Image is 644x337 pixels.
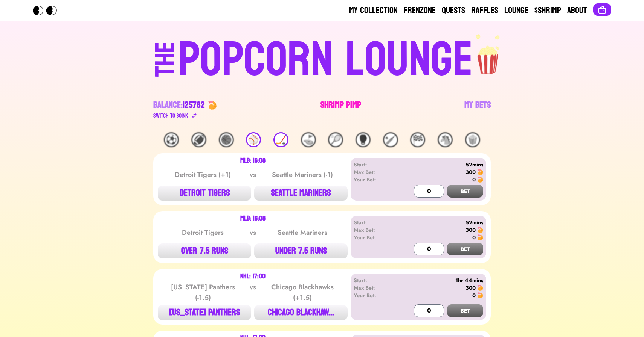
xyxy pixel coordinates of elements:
[164,132,179,147] div: ⚽️
[349,5,398,17] a: My Collection
[264,169,340,180] div: Seattle Mariners (-1)
[246,132,261,147] div: ⚾️
[219,132,234,147] div: 🏀
[473,33,504,75] img: popcorn
[153,99,205,111] div: Balance:
[397,277,483,284] div: 1hr 44mins
[477,169,483,175] img: 🍤
[465,132,480,147] div: 🍿
[465,168,476,176] div: 300
[354,234,397,241] div: Your Bet:
[472,234,476,241] div: 0
[447,243,483,255] button: BET
[178,36,473,84] div: POPCORN LOUNGE
[158,186,251,201] button: DETROIT TIGERS
[354,219,397,226] div: Start:
[354,176,397,183] div: Your Bet:
[248,169,258,180] div: vs
[165,282,241,303] div: [US_STATE] Panthers (-1.5)
[248,282,258,303] div: vs
[354,226,397,234] div: Max Bet:
[158,305,251,320] button: [US_STATE] PANTHERS
[477,177,483,183] img: 🍤
[158,243,251,258] button: OVER 7.5 RUNS
[477,227,483,233] img: 🍤
[567,5,587,17] a: About
[191,132,206,147] div: 🏈
[254,186,348,201] button: SEATTLE MARINERS
[354,284,397,292] div: Max Bet:
[464,99,491,120] a: My Bets
[404,5,436,17] a: Frenzone
[301,132,316,147] div: ⛳️
[153,111,188,120] div: Switch to $ OINK
[410,132,425,147] div: 🏁
[534,5,561,17] a: $Shrimp
[240,158,266,164] div: MLB: 16:08
[438,132,453,147] div: 🐴
[240,274,266,280] div: NHL: 17:00
[165,227,241,238] div: Detroit Tigers
[320,99,361,120] a: Shrimp Pimp
[465,226,476,234] div: 300
[354,161,397,168] div: Start:
[152,42,179,92] div: THE
[248,227,258,238] div: vs
[447,185,483,198] button: BET
[477,285,483,291] img: 🍤
[477,292,483,298] img: 🍤
[273,132,288,147] div: 🏒
[442,5,465,17] a: Quests
[165,169,241,180] div: Detroit Tigers (+1)
[240,216,266,222] div: MLB: 16:08
[254,243,348,258] button: UNDER 7.5 RUNS
[328,132,343,147] div: 🎾
[354,292,397,299] div: Your Bet:
[354,168,397,176] div: Max Bet:
[264,282,340,303] div: Chicago Blackhawks (+1.5)
[354,277,397,284] div: Start:
[504,5,528,17] a: Lounge
[356,132,371,147] div: 🥊
[472,176,476,183] div: 0
[264,227,340,238] div: Seattle Mariners
[254,305,348,320] button: CHICAGO BLACKHAW...
[208,101,217,110] img: 🍤
[598,5,607,14] img: Connect wallet
[447,304,483,317] button: BET
[183,97,205,113] span: 125782
[465,284,476,292] div: 300
[397,161,483,168] div: 52mins
[397,219,483,226] div: 52mins
[33,6,63,15] img: Popcorn
[472,292,476,299] div: 0
[471,5,498,17] a: Raffles
[477,234,483,240] img: 🍤
[383,132,398,147] div: 🏏
[90,33,554,84] a: THEPOPCORN LOUNGEpopcorn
